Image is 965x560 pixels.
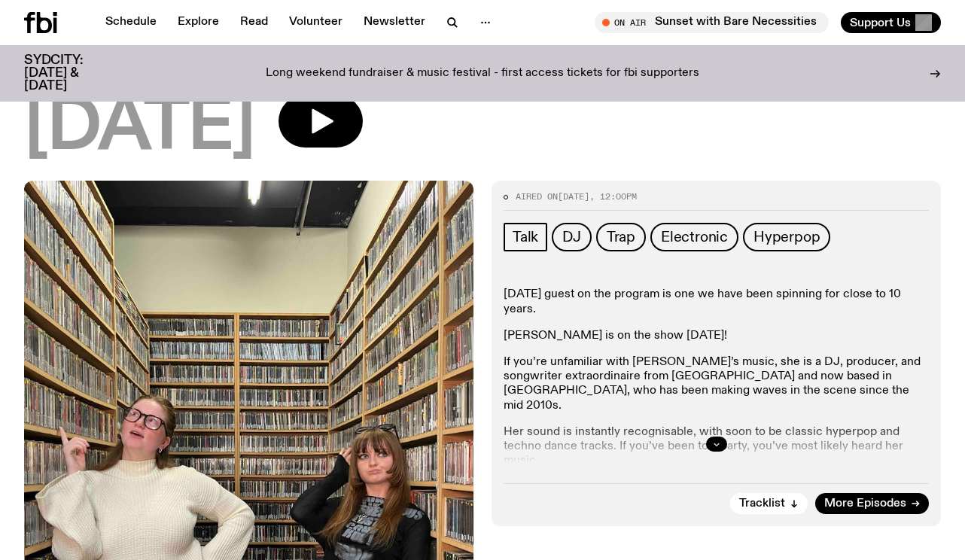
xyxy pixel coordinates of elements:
[24,54,120,93] h3: SYDCITY: [DATE] & [DATE]
[596,223,646,251] a: Trap
[730,493,808,514] button: Tracklist
[661,229,728,245] span: Electronic
[504,355,929,413] p: If you’re unfamiliar with [PERSON_NAME]’s music, she is a DJ, producer, and songwriter extraordin...
[739,498,785,510] span: Tracklist
[607,229,635,245] span: Trap
[504,223,547,251] a: Talk
[562,229,581,245] span: DJ
[169,12,228,33] a: Explore
[650,223,738,251] a: Electronic
[753,229,820,245] span: Hyperpop
[24,95,254,163] span: [DATE]
[850,16,911,29] span: Support Us
[504,288,929,316] p: [DATE] guest on the program is one we have been spinning for close to 10 years.
[516,190,558,202] span: Aired on
[96,12,166,33] a: Schedule
[589,190,637,202] span: , 12:00pm
[815,493,929,514] a: More Episodes
[513,229,538,245] span: Talk
[355,12,434,33] a: Newsletter
[558,190,589,202] span: [DATE]
[266,67,699,81] p: Long weekend fundraiser & music festival - first access tickets for fbi supporters
[841,12,941,33] button: Support Us
[595,12,829,33] button: On AirSunset with Bare Necessities
[824,498,906,510] span: More Episodes
[280,12,352,33] a: Volunteer
[743,223,830,251] a: Hyperpop
[504,329,929,343] p: [PERSON_NAME] is on the show [DATE]!
[231,12,277,33] a: Read
[552,223,592,251] a: DJ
